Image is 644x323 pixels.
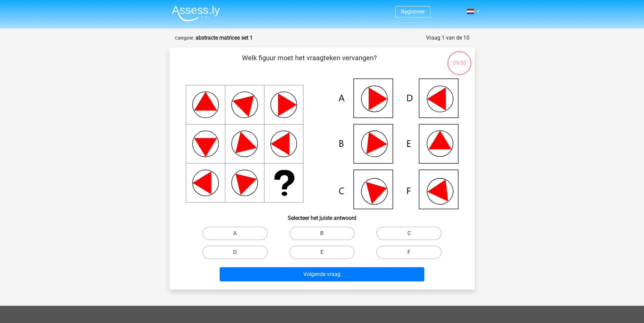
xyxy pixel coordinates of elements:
label: F [376,246,442,259]
div: Vraag 1 van de 10 [426,34,469,42]
label: A [202,227,268,240]
img: Assessly [172,5,220,21]
label: C [376,227,442,240]
label: D [202,246,268,259]
label: E [289,246,355,259]
strong: abstracte matrices set 1 [196,34,253,41]
div: 09:00 [447,50,472,67]
p: Welk figuur moet het vraagteken vervangen? [180,53,439,73]
small: Categorie: [175,36,194,41]
label: B [289,227,355,240]
button: Volgende vraag [220,267,424,281]
a: Registreer [401,8,425,15]
h6: Selecteer het juiste antwoord [180,209,464,221]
